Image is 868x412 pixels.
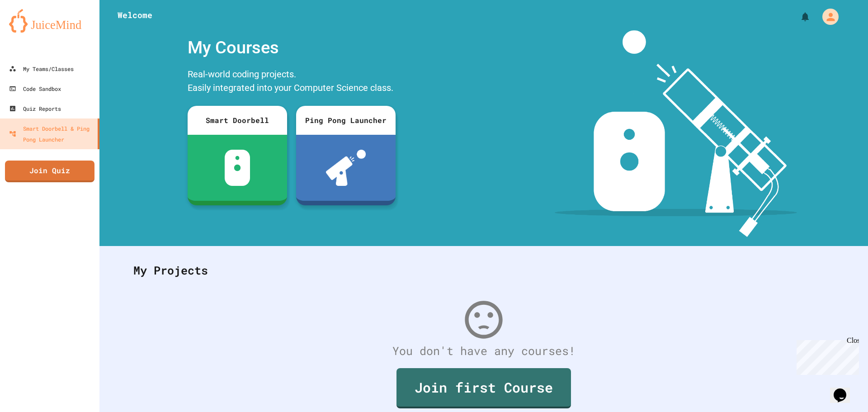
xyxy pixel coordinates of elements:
[124,342,843,360] div: You don't have any courses!
[9,83,61,94] div: Code Sandbox
[783,9,813,24] div: My Notifications
[9,63,74,74] div: My Teams/Classes
[9,103,61,114] div: Quiz Reports
[296,106,396,135] div: Ping Pong Launcher
[9,123,94,145] div: Smart Doorbell & Ping Pong Launcher
[813,6,841,27] div: My Account
[830,376,859,403] iframe: chat widget
[183,30,400,65] div: My Courses
[124,253,843,288] div: My Projects
[188,106,287,135] div: Smart Doorbell
[5,161,94,182] a: Join Quiz
[183,65,400,99] div: Real-world coding projects. Easily integrated into your Computer Science class.
[396,368,571,408] a: Join first Course
[9,9,90,33] img: logo-orange.svg
[555,30,797,237] img: banner-image-my-projects.png
[326,150,366,186] img: ppl-with-ball.png
[225,150,250,186] img: sdb-white.svg
[4,4,62,57] div: Chat with us now!Close
[793,336,859,375] iframe: chat widget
